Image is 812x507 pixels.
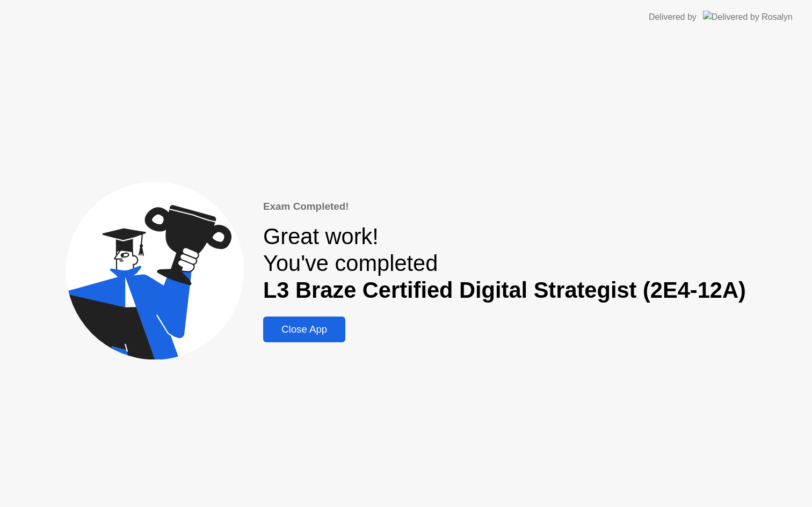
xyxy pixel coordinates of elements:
div: Great work! You've completed [263,223,746,304]
img: Delivered by Rosalyn [703,11,793,23]
button: Close App [263,317,345,342]
div: Close App [266,324,342,335]
div: Exam Completed! [263,199,746,214]
div: Delivered by [649,11,697,24]
b: L3 Braze Certified Digital Strategist (2E4-12A) [263,277,746,303]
